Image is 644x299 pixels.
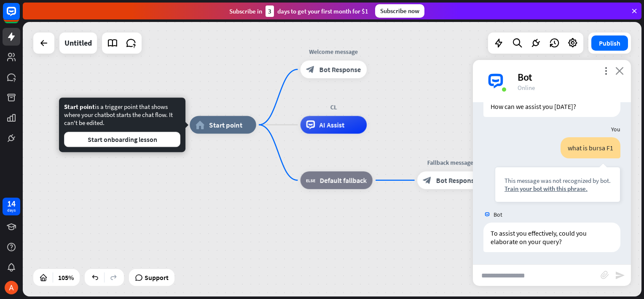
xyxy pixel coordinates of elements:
[615,270,625,280] i: send
[266,5,274,17] div: 3
[7,3,32,29] button: Open LiveChat chat widget
[561,137,620,158] div: what is bursa F1
[494,211,502,218] span: Bot
[375,4,424,18] div: Subscribe now
[483,87,620,117] div: Welcome! We're thrilled to have you here. How can we assist you [DATE]?
[601,271,609,279] i: block_attachment
[64,132,180,147] button: Start onboarding lesson
[7,200,16,207] div: 14
[504,177,611,185] div: This message was not recognized by bot.
[64,103,180,147] div: is a trigger point that shows where your chatbot starts the chat flow. It can't be edited.
[209,120,242,129] span: Start point
[423,176,432,185] i: block_bot_response
[145,271,169,284] span: Support
[7,207,16,213] div: days
[320,176,367,185] span: Default fallback
[306,65,315,74] i: block_bot_response
[229,5,368,17] div: Subscribe in days to get your first month for $1
[611,125,620,133] span: You
[3,198,20,215] a: 14 days
[504,185,611,193] div: Train your bot with this phrase.
[518,71,621,84] div: Bot
[436,176,478,185] span: Bot Response
[294,103,373,111] div: CL
[306,176,315,185] i: block_fallback
[319,120,345,129] span: AI Assist
[56,271,76,284] div: 105%
[411,158,490,167] div: Fallback message
[64,33,92,54] div: Untitled
[294,47,373,56] div: Welcome message
[602,67,610,75] i: more_vert
[196,120,205,129] i: home_2
[591,35,628,51] button: Publish
[319,65,361,74] span: Bot Response
[518,84,621,92] div: Online
[483,223,620,252] div: To assist you effectively, could you elaborate on your query?
[615,67,624,75] i: close
[64,103,95,111] span: Start point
